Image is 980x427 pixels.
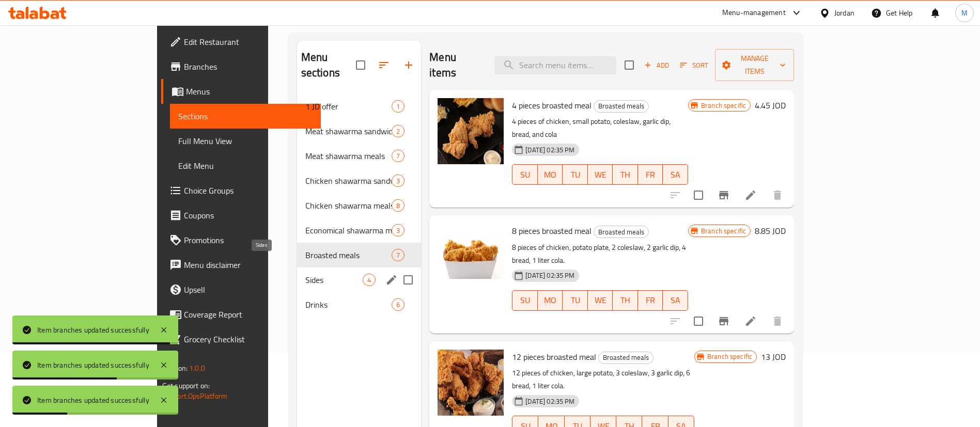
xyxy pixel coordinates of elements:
[297,193,422,218] div: Chicken shawarma meals8
[640,57,673,73] button: Add
[538,290,563,311] button: MO
[512,241,688,267] p: 8 pieces of chicken, potato plate, 2 coleslaw, 2 garlic dip, 4 bread, 1 liter cola.
[392,224,405,236] div: items
[512,367,694,392] p: 12 pieces of chicken, large potato, 3 coleslaw, 3 garlic dip, 6 bread, 1 liter cola.
[396,53,421,77] button: Add section
[723,52,786,78] span: Manage items
[594,226,648,238] span: Broasted meals
[189,361,205,375] span: 1.0.0
[599,352,653,363] span: Broasted meals
[305,100,392,113] span: 1 JD offer
[161,302,321,327] a: Coverage Report
[297,144,422,168] div: Meat shawarma meals7
[162,389,228,403] a: Support.OpsPlatform
[542,293,559,308] span: MO
[184,333,313,345] span: Grocery Checklist
[184,259,313,271] span: Menu disclaimer
[744,189,757,201] a: Edit menu item
[592,167,609,182] span: WE
[765,183,790,208] button: delete
[643,59,671,71] span: Add
[521,271,579,280] span: [DATE] 02:35 PM
[297,168,422,193] div: Chicken shawarma sandwiches3
[638,164,663,185] button: FR
[755,224,786,238] h6: 8.85 JOD
[301,50,356,81] h2: Menu sections
[305,274,363,286] span: Sides
[37,394,149,406] div: Item branches updated successfully
[392,300,404,310] span: 6
[37,324,149,336] div: Item branches updated successfully
[594,100,649,113] div: Broasted meals
[170,153,321,178] a: Edit Menu
[297,243,422,267] div: Broasted meals7
[688,184,709,206] span: Select to update
[392,102,404,112] span: 1
[392,226,404,235] span: 3
[438,224,504,290] img: 8 pieces broasted meal
[642,167,659,182] span: FR
[297,267,422,292] div: Sides4edit
[161,29,321,54] a: Edit Restaurant
[184,184,313,197] span: Choice Groups
[715,49,794,81] button: Manage items
[438,350,504,416] img: 12 pieces broasted meal
[350,54,371,76] span: Select all sections
[429,50,482,81] h2: Menu items
[711,309,736,334] button: Branch-specific-item
[638,290,663,311] button: FR
[37,359,149,371] div: Item branches updated successfully
[567,293,584,308] span: TU
[392,126,404,136] span: 2
[184,60,313,73] span: Branches
[761,350,786,364] h6: 13 JOD
[170,104,321,129] a: Sections
[594,100,648,112] span: Broasted meals
[305,150,392,162] div: Meat shawarma meals
[184,36,313,48] span: Edit Restaurant
[305,224,392,236] span: Economical shawarma meals
[363,274,376,286] div: items
[667,167,684,182] span: SA
[521,145,579,155] span: [DATE] 02:35 PM
[184,283,313,296] span: Upsell
[161,54,321,79] a: Branches
[834,7,854,19] div: Jordan
[297,94,422,119] div: 1 JD offer1
[178,160,313,172] span: Edit Menu
[392,100,405,113] div: items
[297,292,422,317] div: Drinks6
[567,167,584,182] span: TU
[305,125,392,137] div: Meat shawarma sandwiches
[392,298,405,311] div: items
[305,175,392,187] span: Chicken shawarma sandwiches
[178,110,313,122] span: Sections
[438,98,504,164] img: 4 pieces broasted meal
[592,293,609,308] span: WE
[161,79,321,104] a: Menus
[697,226,750,236] span: Branch specific
[765,309,790,334] button: delete
[688,310,709,332] span: Select to update
[598,352,654,364] div: Broasted meals
[613,290,638,311] button: TH
[755,98,786,113] h6: 4.45 JOD
[542,167,559,182] span: MO
[494,56,616,74] input: search
[184,234,313,246] span: Promotions
[617,293,634,308] span: TH
[613,164,638,185] button: TH
[170,129,321,153] a: Full Menu View
[184,308,313,321] span: Coverage Report
[588,164,613,185] button: WE
[512,164,537,185] button: SU
[297,218,422,243] div: Economical shawarma meals3
[961,7,968,19] span: M
[512,98,592,113] span: 4 pieces broasted meal
[673,57,715,73] span: Sort items
[711,183,736,208] button: Branch-specific-item
[305,199,392,212] span: Chicken shawarma meals
[384,272,399,288] button: edit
